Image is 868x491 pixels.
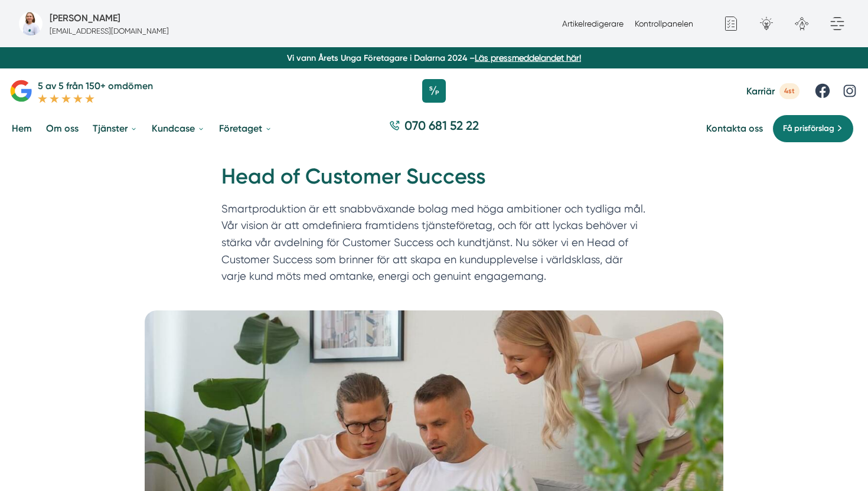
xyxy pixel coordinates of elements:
[475,53,581,63] a: Läs pressmeddelandet här!
[772,114,854,143] a: Få prisförslag
[44,113,81,143] a: Om oss
[90,113,140,143] a: Tjänster
[217,113,275,143] a: Företaget
[221,162,647,201] h1: Head of Customer Success
[50,25,169,37] p: [EMAIL_ADDRESS][DOMAIN_NAME]
[779,83,800,99] span: 4st
[5,52,863,64] p: Vi vann Årets Unga Företagare i Dalarna 2024 –
[404,117,479,134] span: 070 681 52 22
[783,122,834,135] span: Få prisförslag
[706,123,763,134] a: Kontakta oss
[746,83,800,99] a: Karriär 4st
[562,19,624,28] a: Artikelredigerare
[635,19,693,28] a: Kontrollpanelen
[384,117,484,140] a: 070 681 52 22
[221,201,647,290] p: Smartproduktion är ett snabbväxande bolag med höga ambitioner och tydliga mål. Vår vision är att ...
[38,78,153,93] p: 5 av 5 från 150+ omdömen
[746,86,775,97] span: Karriär
[50,11,120,25] h5: Administratör
[9,113,34,143] a: Hem
[19,12,43,35] img: bild-pa-smartproduktion-webbyraer-i-borlange.jpg
[149,113,207,143] a: Kundcase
